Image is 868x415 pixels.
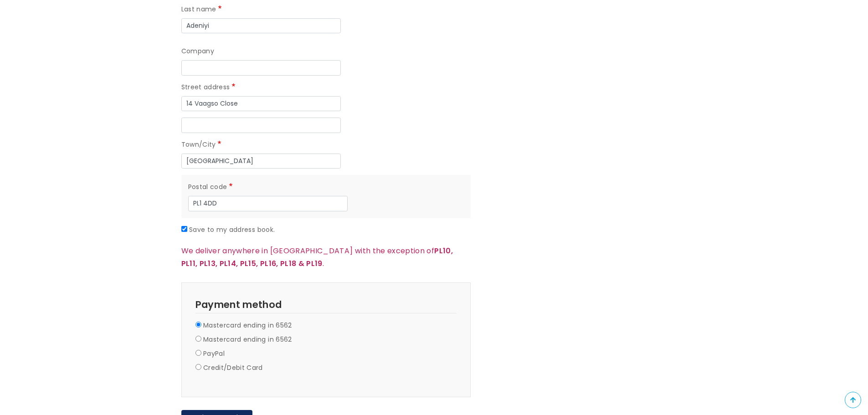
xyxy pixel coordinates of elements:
[181,46,214,57] label: Company
[181,139,223,150] label: Town/City
[188,182,234,193] label: Postal code
[203,348,225,359] label: PayPal
[203,363,263,374] label: Credit/Debit Card
[189,225,275,236] label: Save to my address book.
[181,245,471,270] p: We deliver anywhere in [GEOGRAPHIC_DATA] with the exception of .
[181,4,224,15] label: Last name
[181,82,237,93] label: Street address
[195,298,282,311] span: Payment method
[181,246,453,268] strong: PL10, PL11, PL13, PL14, PL15, PL16, PL18 & PL19
[203,320,292,331] label: Mastercard ending in 6562
[203,334,292,345] label: Mastercard ending in 6562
